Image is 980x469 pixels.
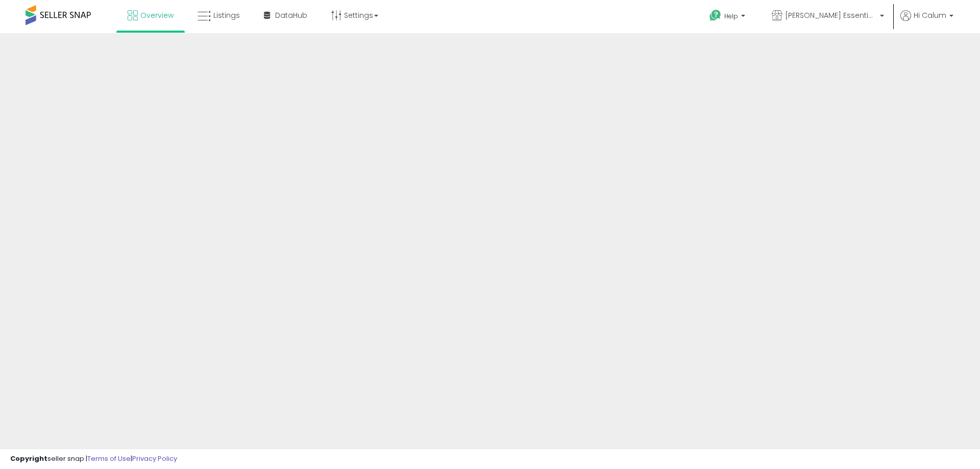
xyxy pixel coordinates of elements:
div: seller snap | | [10,454,177,464]
i: Get Help [709,9,722,22]
a: Terms of Use [87,454,131,463]
a: Hi Calum [900,10,953,33]
span: [PERSON_NAME] Essentials LLC [785,10,877,20]
a: Privacy Policy [132,454,177,463]
a: Help [701,2,755,33]
span: Help [724,12,738,20]
span: DataHub [275,10,307,20]
strong: Copyright [10,454,47,463]
span: Listings [213,10,240,20]
span: Hi Calum [914,10,946,20]
span: Overview [140,10,174,20]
